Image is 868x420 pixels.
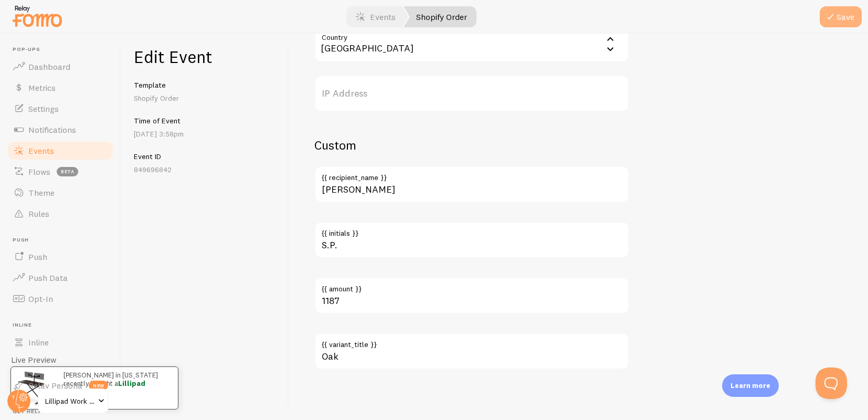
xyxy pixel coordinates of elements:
span: Metrics [28,82,56,93]
h5: Time of Event [134,116,276,125]
a: Dashboard [6,56,114,77]
span: Inline [13,322,114,329]
a: Events [6,140,114,161]
span: Dashboard [28,61,70,72]
span: Push Data [28,272,68,283]
span: Settings [28,103,59,114]
span: Theme [28,187,55,198]
p: Shopify Order [134,93,276,103]
label: {{ recipient_name }} [314,166,629,184]
a: Opt-In [6,288,114,309]
span: beta [57,167,78,176]
h1: Edit Event [134,46,276,68]
span: Lillipad Work Solutions [45,395,95,407]
label: {{ amount }} [314,277,629,295]
img: fomo-relay-logo-orange.svg [11,3,63,29]
a: Flows beta [6,161,114,182]
a: Metrics [6,77,114,98]
span: Notifications [28,124,76,135]
span: Pop-ups [13,46,114,53]
a: Notifications [6,119,114,140]
span: Push [13,237,114,244]
span: Flows [28,166,50,177]
h5: Event ID [134,152,276,161]
h5: Template [134,80,276,90]
a: Lillipad Work Solutions [38,388,109,414]
a: Settings [6,98,114,119]
a: Push Data [6,267,114,288]
span: Opt-In [28,293,53,304]
label: {{ variant_title }} [314,333,629,351]
span: Rules [28,208,49,219]
span: Events [28,145,54,156]
p: [DATE] 3:58pm [134,129,276,139]
iframe: Help Scout Beacon - Open [816,367,847,399]
p: Learn more [731,381,770,391]
a: Rules [6,203,114,224]
a: Theme [6,182,114,203]
label: {{ initials }} [314,222,629,239]
span: Push [28,251,47,262]
div: Learn more [722,374,779,397]
h2: Custom [314,137,629,153]
a: Relay Persona new [6,375,114,396]
span: Inline [28,337,49,348]
span: new [89,381,108,390]
span: Relay Persona [28,380,82,391]
p: 849696842 [134,164,276,175]
a: Inline [6,332,114,353]
span: Relay Persona [13,365,114,372]
label: IP Address [314,75,629,112]
a: Push [6,246,114,267]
